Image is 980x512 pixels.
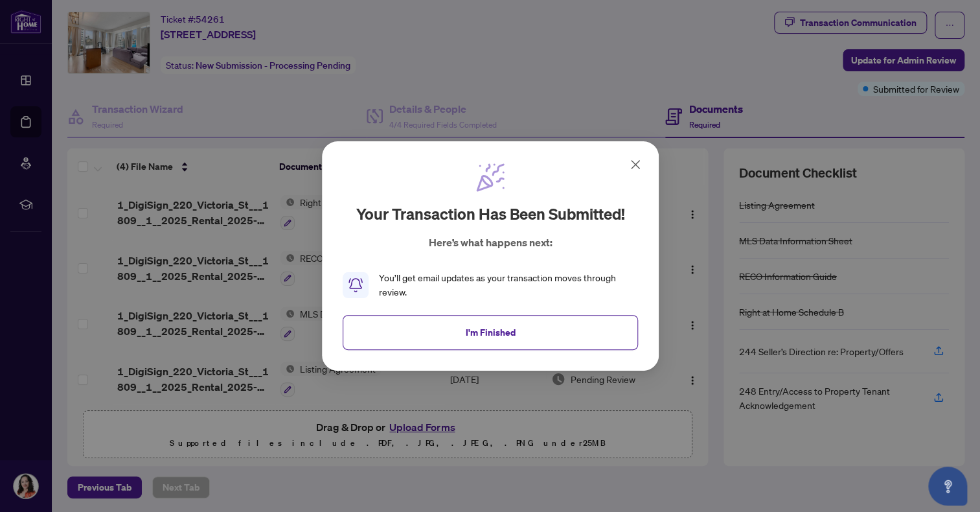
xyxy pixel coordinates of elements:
[428,235,552,250] p: Here’s what happens next:
[928,467,967,506] button: Open asap
[379,271,638,299] div: You’ll get email updates as your transaction moves through review.
[465,322,515,343] span: I'm Finished
[343,315,638,350] button: I'm Finished
[356,204,624,224] h2: Your transaction has been submitted!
